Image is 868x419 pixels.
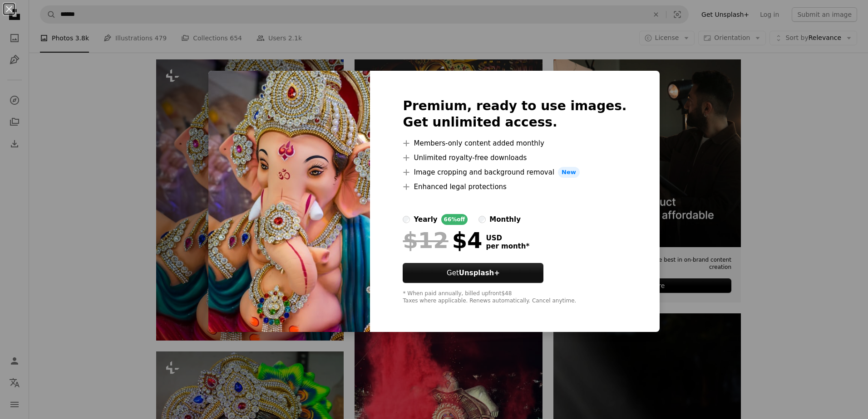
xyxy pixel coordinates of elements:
[403,229,448,252] span: $12
[403,167,626,178] li: Image cropping and background removal
[486,234,529,242] span: USD
[403,229,482,252] div: $4
[478,216,486,223] input: monthly
[403,290,626,305] div: * When paid annually, billed upfront $48 Taxes where applicable. Renews automatically. Cancel any...
[414,214,437,225] div: yearly
[208,71,370,332] img: premium_photo-1722678588678-fc0f32a15fae
[403,181,626,192] li: Enhanced legal protections
[489,214,521,225] div: monthly
[403,138,626,149] li: Members-only content added monthly
[441,214,468,225] div: 66% off
[459,269,500,277] strong: Unsplash+
[558,167,580,178] span: New
[403,263,543,283] button: GetUnsplash+
[486,242,529,250] span: per month *
[403,216,410,223] input: yearly66%off
[403,98,626,131] h2: Premium, ready to use images. Get unlimited access.
[403,152,626,163] li: Unlimited royalty-free downloads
